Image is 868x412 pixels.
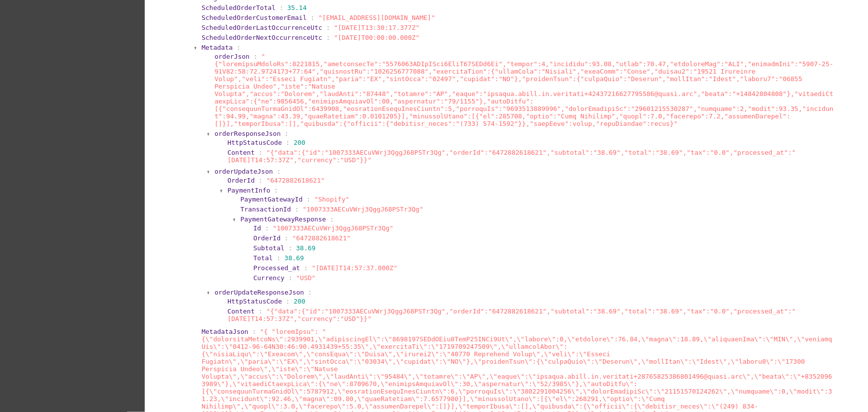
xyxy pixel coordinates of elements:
[293,298,305,305] span: 200
[214,53,833,127] span: "{"loremipsuMdoloRs":8221815,"ametconsecTe":"5576063ADIpISci6EliT67SEDd6Ei","tempor":4,"incididu"...
[274,187,278,194] span: :
[286,139,290,146] span: :
[289,274,292,282] span: :
[227,149,255,156] span: Content
[253,234,281,242] span: OrderId
[253,224,261,232] span: Id
[201,328,248,335] span: MetadataJson
[201,44,233,51] span: Metadata
[314,196,349,203] span: "Shopify"
[227,139,282,146] span: HttpStatusCode
[201,4,276,11] span: ScheduledOrderTotal
[253,274,285,282] span: Currency
[277,254,281,262] span: :
[254,53,258,60] span: :
[288,4,307,11] span: 35.14
[296,274,315,282] span: "USD"
[227,177,255,184] span: OrderId
[201,24,322,31] span: ScheduledOrderLastOccurrenceUtc
[273,224,393,232] span: "1007333AECuVWrj3QggJ68PSTr3Qg"
[267,177,325,184] span: "6472882618621"
[253,254,273,262] span: Total
[292,234,351,242] span: "6472882618621"
[227,308,255,315] span: Content
[201,34,322,41] span: ScheduledOrderNextOccurrenceUtc
[334,34,419,41] span: "[DATE]T00:00:00.000Z"
[227,298,282,305] span: HttpStatusCode
[227,187,270,194] span: PaymentInfo
[214,168,273,175] span: orderUpdateJson
[304,264,308,272] span: :
[293,139,305,146] span: 200
[334,24,419,31] span: "[DATE]T13:30:17.377Z"
[280,4,284,11] span: :
[240,206,291,213] span: TransactionId
[227,149,796,164] span: "{"data":{"id":"1007333AECuVWrj3QggJ68PSTr3Qg","orderId":"6472882618621","subtotal":"38.69","tota...
[330,215,334,223] span: :
[308,289,312,296] span: :
[277,168,281,175] span: :
[286,298,290,305] span: :
[285,234,289,242] span: :
[295,206,299,213] span: :
[312,264,397,272] span: "[DATE]T14:57:37.000Z"
[201,14,306,21] span: ScheduledOrderCustomerEmail
[285,254,304,262] span: 38.69
[306,196,310,203] span: :
[326,34,330,41] span: :
[289,244,292,252] span: :
[240,196,302,203] span: PaymentGatewayId
[326,24,330,31] span: :
[214,53,249,60] span: orderJson
[318,14,435,21] span: "[EMAIL_ADDRESS][DOMAIN_NAME]"
[310,14,314,21] span: :
[259,177,263,184] span: :
[214,289,304,296] span: orderUpdateResponseJson
[253,264,300,272] span: Processed_at
[259,149,263,156] span: :
[285,130,289,137] span: :
[259,308,263,315] span: :
[253,244,285,252] span: Subtotal
[303,206,424,213] span: "1007333AECuVWrj3QggJ68PSTr3Qg"
[296,244,315,252] span: 38.69
[237,44,241,51] span: :
[252,328,256,335] span: :
[227,308,796,322] span: "{"data":{"id":"1007333AECuVWrj3QggJ68PSTr3Qg","orderId":"6472882618621","subtotal":"38.69","tota...
[214,130,281,137] span: orderResponseJson
[240,215,326,223] span: PaymentGatewayResponse
[265,224,269,232] span: :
